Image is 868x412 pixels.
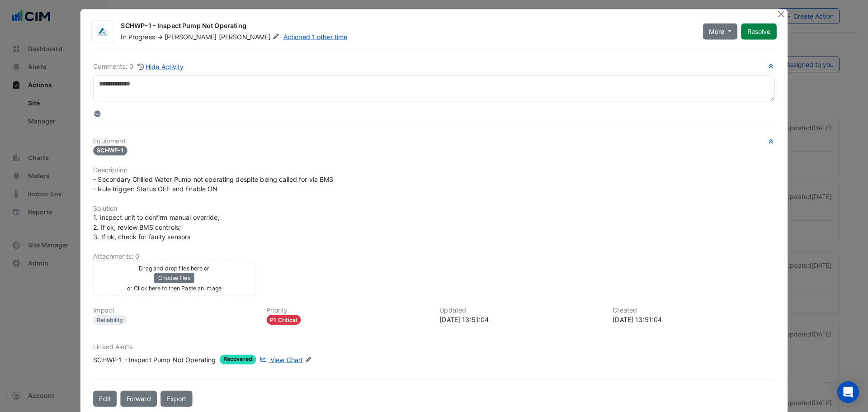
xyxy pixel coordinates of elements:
a: Export [160,391,192,407]
h6: Solution [93,205,775,213]
h6: Attachments: 0 [93,253,775,260]
h6: Impact [93,307,255,314]
span: - Secondary Chilled Water Pump not operating despite being called for via BMS - Rule trigger: Sta... [93,175,333,193]
span: View Chart [270,355,303,363]
a: Actioned 1 other time [283,33,348,40]
span: More [709,26,724,36]
h6: Priority [266,307,429,314]
div: P1 Critical [266,315,301,325]
button: Choose files [154,273,194,284]
button: Close [776,9,786,19]
div: [DATE] 13:51:04 [613,314,775,324]
div: SCHWP-1 - Inspect Pump Not Operating [93,355,216,364]
div: [DATE] 13:51:04 [439,314,602,324]
span: In Progress [121,33,155,40]
span: [PERSON_NAME] [165,33,217,40]
button: Edit [93,391,117,407]
span: SCHWP-1 [93,146,127,155]
div: Comments: 0 [93,61,184,71]
span: Recovered [220,355,256,364]
div: SCHWP-1 - Inspect Pump Not Operating [121,21,692,32]
small: Drag and drop files here or [139,265,209,271]
small: or Click here to then Paste an image [127,285,222,292]
button: More [703,23,737,39]
img: Airmaster Australia [92,27,113,37]
fa-layers: More [93,110,101,117]
button: Forward [120,391,157,407]
h6: Created [613,307,775,314]
h6: Updated [439,307,602,314]
h6: Equipment [93,137,775,145]
h6: Linked Alerts [93,343,775,351]
button: Resolve [741,23,777,39]
fa-icon: Edit Linked Alerts [305,356,312,363]
span: -> [157,33,163,40]
a: View Chart [258,355,303,364]
button: Hide Activity [137,61,184,71]
span: 1. Inspect unit to confirm manual override; 2. If ok, review BMS controls; 3. If ok, check for fa... [93,213,222,241]
span: [PERSON_NAME] [219,32,282,41]
h6: Description [93,166,775,174]
div: Open Intercom Messenger [837,381,859,403]
div: Reliability [93,315,127,325]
